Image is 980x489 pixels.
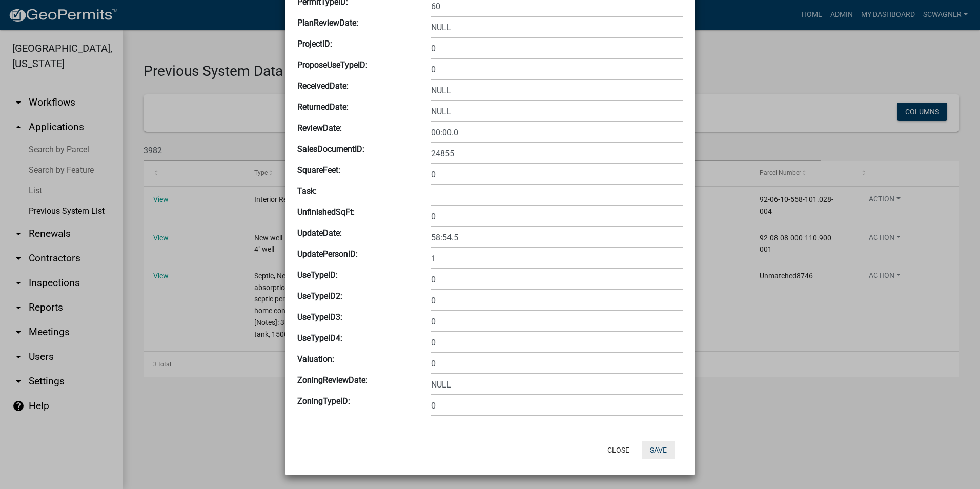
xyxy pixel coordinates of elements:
[297,102,349,112] b: ReturnedDate:
[297,144,364,154] b: SalesDocumentID:
[297,270,338,280] b: UseTypeID:
[297,312,342,322] b: UseTypeID3:
[297,333,342,343] b: UseTypeID4:
[297,18,358,28] b: PlanReviewDate:
[642,441,675,459] button: Save
[297,249,358,259] b: UpdatePersonID:
[297,39,332,49] b: ProjectID:
[297,375,367,385] b: ZoningReviewDate:
[297,165,340,175] b: SquareFeet:
[297,228,342,238] b: UpdateDate:
[297,81,349,91] b: ReceivedDate:
[297,291,342,301] b: UseTypeID2:
[297,186,317,196] b: Task:
[297,60,367,70] b: ProposeUseTypeID:
[297,207,355,217] b: UnfinishedSqFt:
[297,123,342,133] b: ReviewDate:
[599,441,638,459] button: Close
[297,354,334,364] b: Valuation:
[297,396,350,406] b: ZoningTypeID:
